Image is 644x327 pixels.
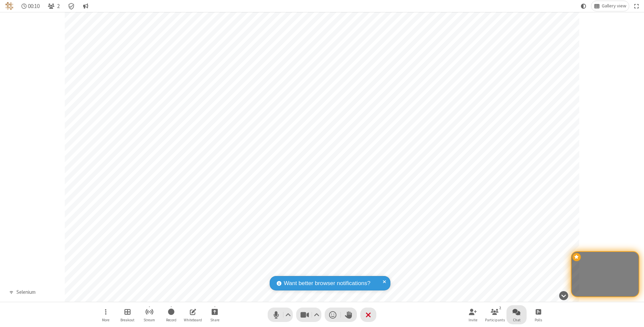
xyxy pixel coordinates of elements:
[19,1,43,11] div: Timer
[284,279,370,288] span: Want better browser notifications?
[602,3,626,9] span: Gallery view
[80,1,91,11] button: Conversation
[485,318,505,322] span: Participants
[268,308,293,322] button: Mute (⌘+Shift+A)
[469,318,477,322] span: Invite
[144,318,155,322] span: Stream
[485,305,505,324] button: Open participant list
[578,1,589,11] button: Using system theme
[312,308,321,322] button: Video setting
[28,3,40,9] span: 00:10
[341,308,357,322] button: Raise hand
[556,287,571,304] button: Hide
[513,318,521,322] span: Chat
[591,1,629,11] button: Change layout
[65,1,78,11] div: Meeting details Encryption enabled
[535,318,542,322] span: Polls
[166,318,176,322] span: Record
[325,308,341,322] button: Send a reaction
[463,305,483,324] button: Invite participants (⌘+Shift+I)
[506,305,527,324] button: Open chat
[14,288,38,296] div: Selenium
[183,305,203,324] button: Open shared whiteboard
[184,318,202,322] span: Whiteboard
[161,305,181,324] button: Start recording
[284,308,293,322] button: Audio settings
[497,305,503,311] div: 2
[360,308,376,322] button: End or leave meeting
[528,305,548,324] button: Open poll
[120,318,135,322] span: Breakout
[117,305,138,324] button: Manage Breakout Rooms
[96,305,116,324] button: Open menu
[139,305,159,324] button: Start streaming
[45,1,62,11] button: Open participant list
[5,2,13,10] img: QA Selenium DO NOT DELETE OR CHANGE
[632,1,642,11] button: Fullscreen
[296,308,321,322] button: Stop video (⌘+Shift+V)
[102,318,109,322] span: More
[57,3,60,9] span: 2
[210,318,219,322] span: Share
[205,305,225,324] button: Start sharing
